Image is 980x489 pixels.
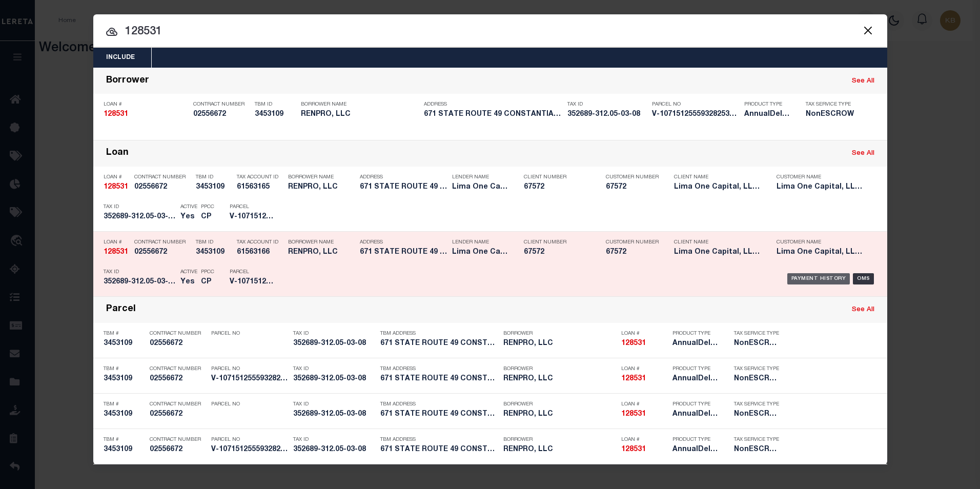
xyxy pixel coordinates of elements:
p: Tax Account ID [237,174,283,180]
strong: 128531 [621,411,646,418]
strong: 128531 [621,446,646,453]
h5: 671 STATE ROUTE 49 CONSTANTIA N... [380,410,498,419]
h5: 61563165 [237,183,283,192]
p: Borrower [503,331,616,337]
div: OMS [853,273,874,284]
h5: 3453109 [104,410,145,419]
p: Contract Number [134,239,191,246]
p: Client Name [674,239,761,246]
h5: 671 STATE ROUTE 49 CONSTANTIA N... [360,248,447,257]
h5: 61563166 [237,248,283,257]
p: Loan # [621,437,667,443]
p: Tax Service Type [806,101,857,108]
p: Contract Number [150,331,206,337]
h5: 3453109 [104,339,145,348]
p: TBM ID [255,101,296,108]
p: TBM Address [380,437,498,443]
h5: Lima One Capital, LLC - Bridge ... [452,183,508,192]
p: Product Type [672,437,719,443]
p: TBM Address [380,331,498,337]
h5: 671 STATE ROUTE 49 CONSTANTIA N... [380,375,498,383]
p: Customer Name [777,239,864,246]
p: Active [180,269,197,275]
p: Tax ID [293,437,375,443]
h5: AnnualDelinquency [672,410,719,419]
h5: Lima One Capital, LLC - Bridge Portfolio [674,248,761,257]
h5: 3453109 [255,110,296,119]
strong: 128531 [104,184,128,191]
h5: Yes [180,213,196,221]
p: PPCC [201,204,214,210]
div: Parcel [106,304,136,316]
h5: 352689-312.05-03-08 [104,278,175,287]
h5: Lima One Capital, LLC - Bridge Portfolio [777,183,864,192]
a: See All [852,150,874,157]
h5: 128531 [621,410,667,419]
p: TBM ID [196,239,232,246]
p: Product Type [672,366,719,372]
p: Address [360,239,447,246]
h5: Lima One Capital, LLC - Bridge Portfolio [674,183,761,192]
p: Contract Number [150,366,206,372]
p: Tax ID [104,269,175,275]
p: Customer Number [606,239,659,246]
h5: 02556672 [150,339,206,348]
p: Tax Account ID [237,239,283,246]
h5: 3453109 [104,445,145,454]
h5: 02556672 [134,248,191,257]
p: Loan # [621,366,667,372]
p: Parcel No [211,437,288,443]
h5: NonESCROW [734,375,780,383]
h5: 352689-312.05-03-08 [293,445,375,454]
h5: 128531 [621,339,667,348]
p: Client Name [674,174,761,180]
p: TBM # [104,437,145,443]
div: Borrower [106,75,149,87]
h5: 67572 [524,248,590,257]
p: Tax ID [293,331,375,337]
h5: 02556672 [150,375,206,383]
p: Client Number [524,239,590,246]
h5: 02556672 [150,445,206,454]
h5: 67572 [606,248,657,257]
strong: 128531 [104,249,128,256]
h5: AnnualDelinquency [744,110,790,119]
h5: 3453109 [104,375,145,383]
p: Address [360,174,447,180]
p: TBM Address [380,366,498,372]
h5: NonESCROW [806,110,857,119]
h5: NonESCROW [734,410,780,419]
h5: 02556672 [134,183,191,192]
h5: V-1071512555932825310108 [230,213,276,221]
p: Borrower Name [288,174,355,180]
h5: 671 STATE ROUTE 49 CONSTANTIA N... [424,110,562,119]
p: TBM ID [196,174,232,180]
p: Customer Number [606,174,659,180]
p: Borrower [503,401,616,407]
p: Tax Service Type [734,401,780,407]
h5: 352689-312.05-03-08 [293,375,375,383]
p: Contract Number [134,174,191,180]
h5: RENPRO, LLC [301,110,419,119]
input: Start typing... [93,23,887,41]
p: Client Number [524,174,590,180]
p: Parcel No [211,366,288,372]
h5: NonESCROW [734,339,780,348]
h5: 671 STATE ROUTE 49 CONSTANTIA N... [380,339,498,348]
p: Parcel [230,204,276,210]
h5: 02556672 [193,110,250,119]
p: Product Type [744,101,790,108]
p: Tax Service Type [734,331,780,337]
h5: RENPRO, LLC [503,339,616,348]
h5: 128531 [104,110,188,119]
p: Contract Number [150,437,206,443]
p: TBM Address [380,401,498,407]
p: Product Type [672,401,719,407]
h5: 671 STATE ROUTE 49 CONSTANTIA N... [380,445,498,454]
p: Active [180,204,197,210]
h5: 671 STATE ROUTE 49 CONSTANTIA N... [360,183,447,192]
p: Loan # [104,174,129,180]
h5: V-1071512555932825310108 [230,278,276,287]
h5: CP [201,213,214,221]
p: Contract Number [193,101,250,108]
